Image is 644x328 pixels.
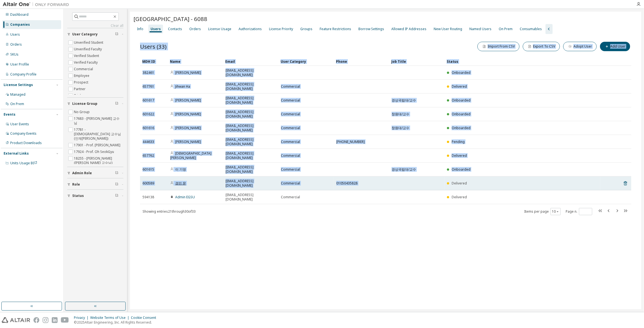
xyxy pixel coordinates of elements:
label: Verified Student [74,53,100,59]
a: [PERSON_NAME] [175,70,201,75]
label: Partner [74,86,87,92]
span: Clear filter [115,32,118,37]
div: User Events [10,122,29,126]
img: instagram.svg [43,317,48,323]
a: [PERSON_NAME] [175,112,201,116]
div: License Priority [269,27,293,31]
div: Privacy [74,316,90,320]
span: [GEOGRAPHIC_DATA] - 6088 [133,15,207,23]
span: 창원대/교수 [392,112,409,116]
a: 이 기영 [175,167,186,172]
span: Onboarded [452,126,470,130]
span: Showing entries 21 through 30 of 33 [143,209,196,214]
span: Onboarded [452,98,470,103]
button: Add User [600,42,630,51]
span: Clear filter [115,101,118,106]
div: Email [225,57,276,66]
span: 600589 [143,181,154,186]
div: Managed [10,92,25,97]
div: Cookie Consent [131,316,159,320]
span: 594138 [143,195,154,199]
button: Status [67,190,123,202]
a: [DEMOGRAPHIC_DATA] [PERSON_NAME] [170,151,211,160]
span: [EMAIL_ADDRESS][DOMAIN_NAME] [226,193,276,202]
span: 601615 [143,167,154,172]
button: Admin Role [67,167,123,179]
button: Export To CSV [523,42,560,51]
div: External Links [4,151,29,156]
span: Onboarded [452,70,470,75]
span: Delivered [452,195,467,199]
div: User Category [281,57,332,66]
div: Users [151,27,161,31]
span: [EMAIL_ADDRESS][DOMAIN_NAME] [226,82,276,91]
div: Authorizations [239,27,262,31]
span: 444633 [143,140,154,144]
a: [PERSON_NAME] [175,126,201,130]
div: Info [137,27,143,31]
label: 17901 - Prof. [PERSON_NAME] [74,142,121,149]
span: 601622 [143,112,154,116]
div: Phone [336,57,387,66]
label: Commercial [74,66,94,72]
div: Company Profile [10,72,37,77]
span: User Category [72,32,98,37]
span: Commercial [281,181,300,186]
img: altair_logo.svg [2,317,30,323]
button: Role [67,178,123,191]
img: facebook.svg [33,317,39,323]
span: [EMAIL_ADDRESS][DOMAIN_NAME] [226,96,276,105]
div: Users [10,32,20,37]
a: 경민 문 [175,181,186,186]
label: Verified Faculty [74,59,99,66]
label: 17924 - Prof. Oh SeokGyu [74,149,115,155]
span: License Group [72,101,97,106]
img: linkedin.svg [52,317,58,323]
div: On Prem [499,27,513,31]
span: Commercial [281,195,300,199]
a: [PERSON_NAME] [175,98,201,103]
span: 01050435828 [336,181,358,186]
span: 창원대/교수 [392,126,409,130]
span: Delivered [452,181,467,186]
div: Name [170,57,221,66]
p: © 2025 Altair Engineering, Inc. All Rights Reserved. [74,320,159,325]
div: Groups [300,27,312,31]
span: Commercial [281,167,300,172]
span: [EMAIL_ADDRESS][DOMAIN_NAME] [226,165,276,174]
span: 657762 [143,153,154,158]
div: Allowed IP Addresses [391,27,426,31]
div: MDH ID [142,57,165,66]
span: Commercial [281,126,300,130]
span: Users (33) [140,43,167,50]
button: Adopt User [563,42,597,51]
span: 601617 [143,98,154,103]
span: [PHONE_NUMBER] [336,140,365,144]
span: Commercial [281,84,300,89]
div: Contacts [168,27,182,31]
label: No Group [74,109,91,115]
div: Orders [10,42,22,47]
div: Orders [189,27,201,31]
span: Pending [452,139,465,144]
label: Prospect [74,79,89,86]
span: 382461 [143,71,154,75]
span: [EMAIL_ADDRESS][DOMAIN_NAME] [226,151,276,160]
div: Status [447,57,598,66]
div: Feature Restrictions [320,27,351,31]
button: Import From CSV [477,42,519,51]
a: Jihwan Ha [175,84,190,89]
label: 18255 - [PERSON_NAME] ([PERSON_NAME] 교수님) [74,155,123,166]
a: Admin EGSU [175,195,195,199]
div: Companies [10,22,30,27]
span: Items per page [524,208,561,215]
div: User Profile [10,62,29,67]
button: User Category [67,28,123,40]
label: Unverified Faculty [74,46,103,53]
span: [EMAIL_ADDRESS][DOMAIN_NAME] [226,179,276,188]
span: Clear filter [115,182,118,187]
div: Product Downloads [10,141,42,145]
span: Commercial [281,112,300,116]
img: youtube.svg [61,317,69,323]
label: Unverified Student [74,39,104,46]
